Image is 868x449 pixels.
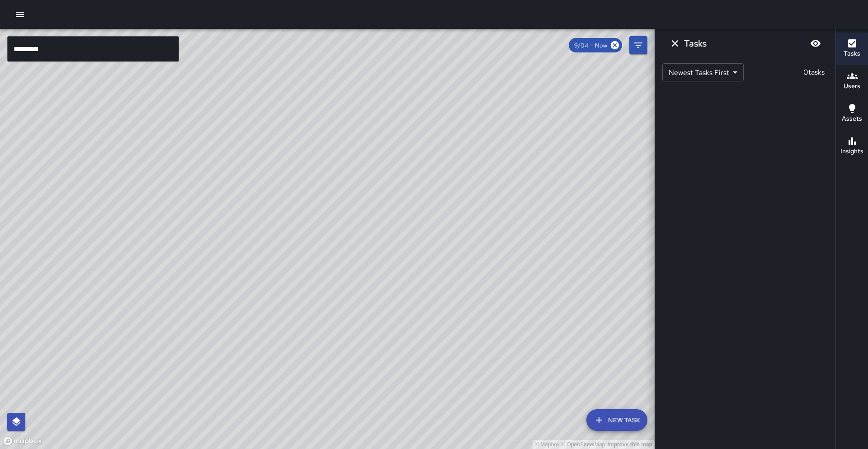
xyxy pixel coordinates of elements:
p: 0 tasks [800,67,828,78]
h6: Tasks [684,36,707,51]
h6: Users [844,81,860,91]
button: Filters [629,36,647,54]
button: Users [836,65,868,98]
button: Blur [807,34,825,52]
div: Newest Tasks First [662,63,744,81]
button: Assets [836,98,868,130]
button: Tasks [836,33,868,65]
h6: Insights [840,147,863,156]
button: Insights [836,130,868,163]
button: New Task [586,409,647,431]
span: 9/04 — Now [569,42,613,49]
div: 9/04 — Now [569,38,622,52]
h6: Tasks [844,49,860,59]
button: Dismiss [666,34,684,52]
h6: Assets [842,114,862,124]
